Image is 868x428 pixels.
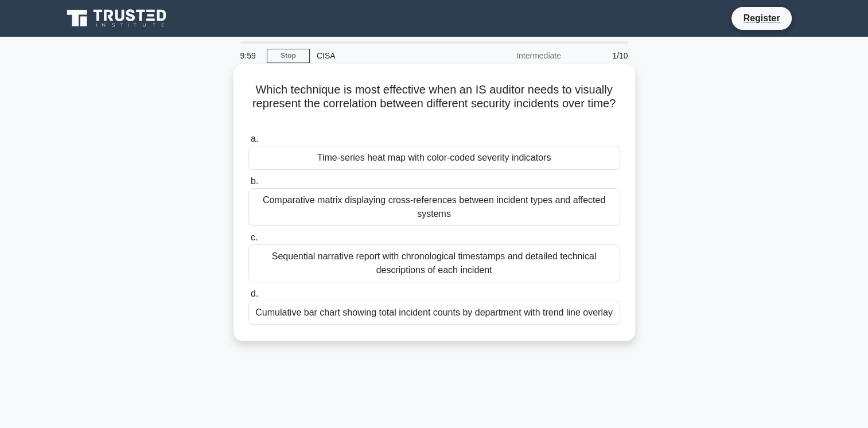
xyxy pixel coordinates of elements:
[251,289,258,298] span: d.
[248,146,620,170] div: Time-series heat map with color-coded severity indicators
[310,44,468,67] div: CISA
[247,83,621,125] h5: Which technique is most effective when an IS auditor needs to visually represent the correlation ...
[233,44,267,67] div: 9:59
[248,188,620,226] div: Comparative matrix displaying cross-references between incident types and affected systems
[468,44,568,67] div: Intermediate
[267,49,310,63] a: Stop
[251,176,258,186] span: b.
[251,232,258,242] span: c.
[251,134,258,143] span: a.
[248,301,620,325] div: Cumulative bar chart showing total incident counts by department with trend line overlay
[568,44,635,67] div: 1/10
[736,11,787,25] a: Register
[248,244,620,282] div: Sequential narrative report with chronological timestamps and detailed technical descriptions of ...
